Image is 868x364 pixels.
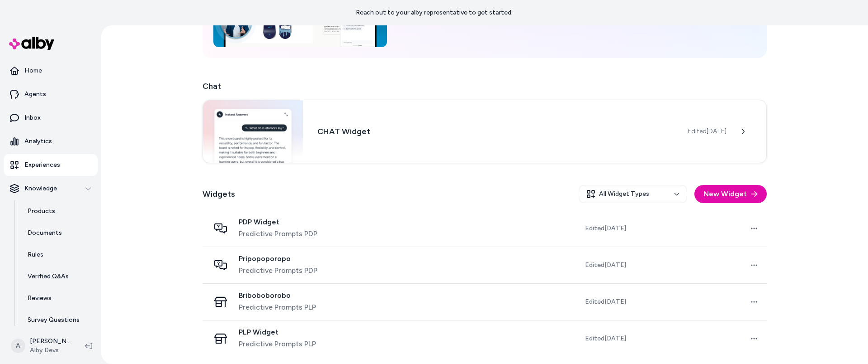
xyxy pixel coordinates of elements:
span: Predictive Prompts PDP [239,228,317,239]
a: Documents [19,222,98,244]
p: Reach out to your alby representative to get started. [356,8,513,17]
img: Chat widget [203,100,303,163]
p: Experiences [24,160,60,170]
span: PLP Widget [239,328,316,337]
p: Inbox [24,113,41,122]
p: Reviews [28,294,52,303]
button: All Widget Types [579,185,687,203]
span: Predictive Prompts PLP [239,302,316,313]
a: Agents [4,83,98,105]
h2: Chat [203,80,767,92]
p: Survey Questions [28,315,80,325]
span: Edited [DATE] [585,224,626,233]
p: Analytics [24,137,52,146]
span: Pripopoporopo [239,254,317,263]
button: Knowledge [4,178,98,199]
button: New Widget [694,185,767,203]
span: Edited [DATE] [585,261,626,270]
p: Documents [28,228,62,238]
span: PDP Widget [239,218,317,227]
a: Products [19,200,98,222]
h3: CHAT Widget [317,125,673,138]
p: Home [24,66,42,75]
a: Inbox [4,107,98,129]
p: Products [28,207,55,216]
a: Survey Questions [19,309,98,331]
span: Edited [DATE] [585,334,626,343]
p: Knowledge [24,184,57,193]
p: Rules [28,250,43,259]
a: Home [4,60,98,82]
span: Alby Devs [30,346,71,355]
p: Agents [24,90,46,99]
span: Edited [DATE] [585,297,626,306]
span: Predictive Prompts PDP [239,265,317,276]
a: Reviews [19,287,98,309]
a: Rules [19,244,98,266]
a: Chat widgetCHAT WidgetEdited[DATE] [203,100,767,163]
span: Edited [DATE] [688,127,726,136]
a: Verified Q&As [19,266,98,287]
span: Predictive Prompts PLP [239,339,316,349]
a: Experiences [4,154,98,176]
span: Briboboborobo [239,291,316,300]
p: [PERSON_NAME] [30,337,71,346]
h2: Widgets [203,188,235,200]
a: Analytics [4,131,98,152]
img: alby Logo [9,37,54,50]
p: Verified Q&As [28,272,69,281]
span: A [11,339,25,353]
button: A[PERSON_NAME]Alby Devs [5,331,78,360]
